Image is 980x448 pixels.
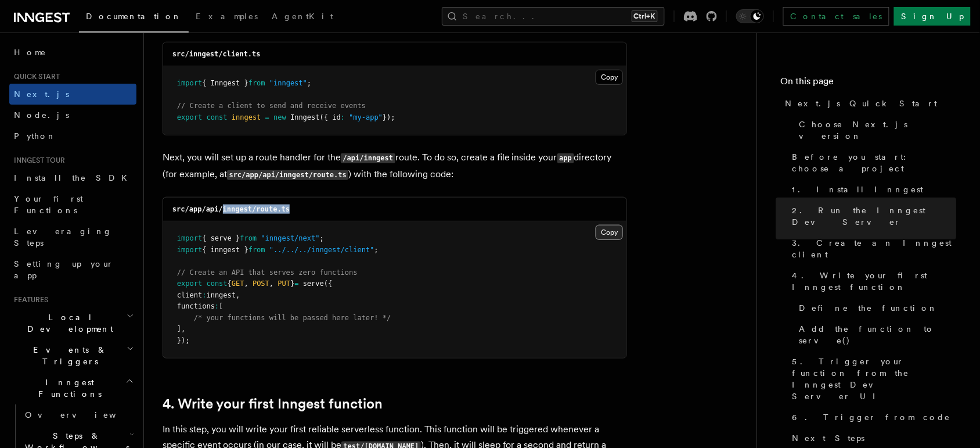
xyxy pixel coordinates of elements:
a: Install the SDK [9,167,136,188]
span: : [215,302,219,310]
span: ; [307,79,311,87]
span: Choose Next.js version [799,119,957,142]
span: inngest [207,291,236,299]
h4: On this page [781,74,957,93]
a: 4. Write your first Inngest function [163,396,383,412]
span: Overview [25,410,145,420]
span: client [177,291,202,299]
span: "inngest" [269,79,307,87]
span: { serve } [202,234,240,242]
span: ] [177,325,181,333]
span: , [269,279,273,288]
button: Copy [596,70,623,85]
a: Node.js [9,105,136,126]
a: 1. Install Inngest [788,179,957,200]
span: Next.js [14,89,69,99]
span: POST [253,279,269,288]
span: : [341,113,345,121]
span: Examples [196,12,258,21]
a: Python [9,126,136,146]
span: }); [383,113,395,121]
a: Choose Next.js version [795,114,957,146]
span: Events & Triggers [9,344,127,367]
span: Documentation [86,12,182,21]
span: Home [14,46,46,58]
code: src/inngest/client.ts [172,50,261,58]
a: 2. Run the Inngest Dev Server [788,200,957,232]
a: 4. Write your first Inngest function [788,265,957,298]
span: Quick start [9,72,60,81]
span: = [294,279,298,288]
span: { Inngest } [202,79,248,87]
span: , [236,291,240,299]
span: = [265,113,269,121]
code: src/app/api/inngest/route.ts [227,170,348,180]
span: const [207,113,228,121]
span: import [177,234,202,242]
span: } [290,279,294,288]
span: Add the function to serve() [799,323,957,346]
p: Next, you will set up a route handler for the route. To do so, create a file inside your director... [163,149,627,183]
a: Add the function to serve() [795,318,957,351]
code: /api/inngest [341,153,395,163]
span: /* your functions will be passed here later! */ [194,314,391,322]
span: : [202,291,206,299]
span: { [228,279,232,288]
span: export [177,279,202,288]
span: ; [320,234,324,242]
code: app [557,153,574,163]
a: Your first Functions [9,188,136,221]
span: , [244,279,248,288]
a: Setting up your app [9,253,136,286]
span: functions [177,302,215,310]
span: Define the function [799,302,938,314]
button: Toggle dark mode [736,9,764,23]
span: { inngest } [202,246,248,254]
a: Define the function [795,298,957,318]
a: AgentKit [265,3,340,31]
a: Next.js Quick Start [781,93,957,114]
span: Next.js Quick Start [786,98,938,109]
span: inngest [232,113,261,121]
span: }); [177,336,190,345]
span: from [248,79,265,87]
a: 6. Trigger from code [788,407,957,428]
span: Python [14,131,56,141]
span: Node.js [14,110,69,120]
span: Next Steps [792,432,865,444]
button: Inngest Functions [9,372,136,404]
a: Before you start: choose a project [788,146,957,179]
span: [ [219,302,223,310]
kbd: Ctrl+K [632,10,658,22]
a: Examples [189,3,265,31]
a: 3. Create an Inngest client [788,232,957,265]
button: Search...Ctrl+K [442,7,665,26]
a: Next.js [9,84,136,105]
span: export [177,113,202,121]
span: Inngest Functions [9,377,125,400]
span: Features [9,295,48,304]
span: Inngest tour [9,156,65,165]
code: src/app/api/inngest/route.ts [172,205,290,213]
span: ({ id [320,113,341,121]
a: Overview [20,404,136,425]
span: "inngest/next" [261,234,320,242]
a: Leveraging Steps [9,221,136,253]
span: 5. Trigger your function from the Inngest Dev Server UI [792,356,957,402]
span: ; [374,246,379,254]
span: Local Development [9,311,127,335]
span: Your first Functions [14,194,83,215]
span: serve [303,279,324,288]
span: 1. Install Inngest [792,184,924,195]
span: // Create a client to send and receive events [177,102,366,110]
span: AgentKit [272,12,333,21]
span: "my-app" [349,113,383,121]
button: Copy [596,225,623,240]
span: "../../../inngest/client" [269,246,374,254]
span: Install the SDK [14,173,134,182]
span: Leveraging Steps [14,227,112,248]
a: Contact sales [783,7,889,26]
span: PUT [278,279,290,288]
a: 5. Trigger your function from the Inngest Dev Server UI [788,351,957,407]
button: Events & Triggers [9,339,136,372]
